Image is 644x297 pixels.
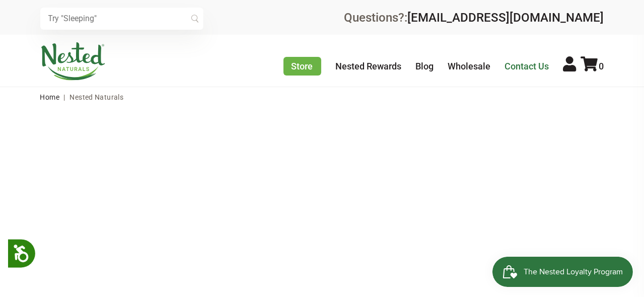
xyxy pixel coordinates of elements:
a: Nested Rewards [336,61,402,71]
a: Blog [416,61,434,71]
span: Nested Naturals [69,93,123,101]
nav: breadcrumbs [40,87,604,107]
span: | [61,93,68,101]
a: Store [283,57,321,76]
a: [EMAIL_ADDRESS][DOMAIN_NAME] [408,11,604,25]
iframe: Button to open loyalty program pop-up [492,257,634,287]
div: Questions?: [344,12,604,24]
a: 0 [581,61,604,71]
a: Wholesale [448,61,491,71]
img: Nested Naturals [40,42,106,81]
a: Home [40,93,60,101]
span: 0 [599,61,604,71]
input: Try "Sleeping" [40,8,203,30]
a: Contact Us [505,61,549,71]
